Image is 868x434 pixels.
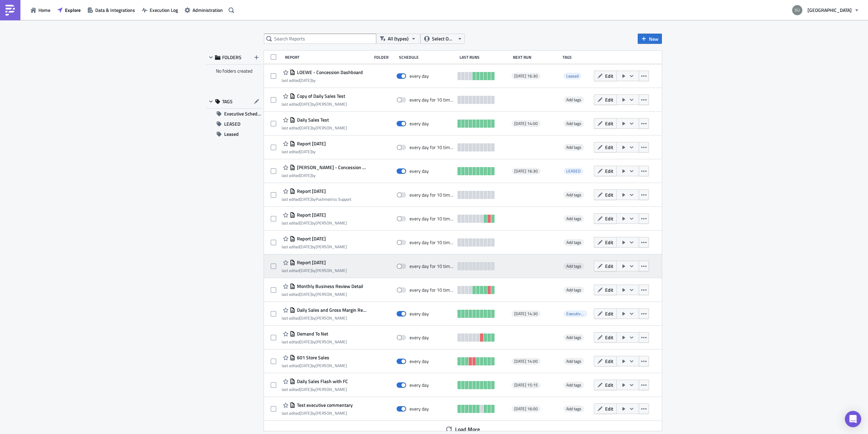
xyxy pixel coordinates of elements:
span: Add tags [564,382,584,388]
span: Daily Sales Test [295,117,329,123]
button: LEASED [206,119,262,129]
div: every day for 10 times [410,287,454,293]
input: Search Reports [264,34,376,44]
button: Edit [594,166,617,176]
span: Executive Schedule [566,310,599,317]
span: Edit [605,72,613,79]
span: New [649,35,658,42]
div: last edited by [PERSON_NAME] [282,363,347,368]
span: Edit [605,381,613,388]
span: Demand To Net [295,331,328,337]
span: Edit [605,286,613,293]
time: 2025-08-19T18:39:22Z [300,315,312,321]
span: Report 2025-08-25 [295,188,326,194]
button: Execution Log [138,5,181,15]
button: Edit [594,285,617,295]
div: Tags [563,55,591,60]
span: Edit [605,96,613,103]
span: Add tags [564,96,584,103]
span: Add tags [564,358,584,365]
span: Edit [605,144,613,151]
time: 2025-08-19T18:19:46Z [300,339,312,345]
span: Edit [605,215,613,222]
span: Load More [455,425,480,433]
time: 2025-08-20T15:46:06Z [300,291,312,297]
span: Add tags [566,287,581,293]
span: Data & Integrations [95,6,135,14]
button: Edit [594,94,617,105]
div: every day for 10 times [410,97,454,103]
time: 2025-09-03T15:24:39Z [300,77,312,84]
span: Copy of Daily Sales Test [295,93,345,99]
div: last edited by [PERSON_NAME] [282,220,347,225]
div: every day for 10 times [410,239,454,246]
div: every day for 10 times [410,263,454,269]
div: Report [285,55,371,60]
div: last edited by [PERSON_NAME] [282,268,347,273]
img: PushMetrics [5,5,16,16]
div: last edited by [PERSON_NAME] [282,339,347,344]
span: Edit [605,263,613,270]
span: [DATE] 14:00 [514,121,538,126]
div: Last Runs [460,55,510,60]
span: [GEOGRAPHIC_DATA] [807,6,852,14]
span: Edit [605,358,613,365]
span: Add tags [564,334,584,341]
div: every day [410,121,429,127]
span: Edit [605,120,613,127]
button: Edit [594,142,617,152]
div: last edited by [282,173,368,178]
time: 2025-09-03T15:24:20Z [300,172,312,179]
span: [DATE] 15:15 [514,382,538,388]
span: Executive Schedule [564,310,587,317]
span: FOLDERS [222,54,241,60]
div: last edited by [PERSON_NAME] [282,125,347,130]
time: 2025-08-22T14:21:13Z [300,220,312,226]
span: [DATE] 16:30 [514,168,538,174]
span: Add tags [566,382,581,388]
span: Add tags [564,239,584,246]
span: Add tags [566,96,581,103]
button: Administration [181,5,226,15]
span: Report 2025-08-20 [295,259,326,266]
time: 2025-08-20T16:29:58Z [300,243,312,250]
span: 601 Store Sales [295,355,329,361]
button: All (types) [376,34,420,44]
span: LEASED [566,168,581,174]
span: All (types) [388,35,408,42]
span: Add tags [566,192,581,198]
span: Edit [605,239,613,246]
span: Add tags [564,120,584,127]
button: Edit [594,356,617,366]
a: Data & Integrations [84,5,138,15]
span: Add tags [566,239,581,246]
div: last edited by [282,149,326,154]
span: Add tags [564,263,584,270]
time: 2025-08-18T14:34:14Z [300,386,312,393]
span: Add tags [564,144,584,151]
button: Select Owner [420,34,465,44]
span: Add tags [564,405,584,412]
span: Add tags [566,120,581,127]
button: Home [27,5,54,15]
time: 2025-08-25T19:22:55Z [300,125,312,131]
span: Test executive commentary [295,402,353,408]
div: Open Intercom Messenger [845,411,861,427]
div: last edited by [282,78,363,83]
span: LEASED [564,168,583,175]
div: every day for 10 times [410,216,454,222]
span: Home [38,6,50,14]
span: TAGS [222,98,233,105]
div: every day [410,406,429,412]
span: Add tags [566,215,581,222]
span: Executive Schedule [224,109,262,119]
span: Add tags [564,192,584,198]
a: Explore [54,5,84,15]
button: New [638,34,662,44]
span: Edit [605,334,613,341]
span: Leased [224,129,239,139]
span: LOEWE - Concession Dashboard [295,69,363,75]
div: last edited by [PERSON_NAME] [282,244,347,249]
